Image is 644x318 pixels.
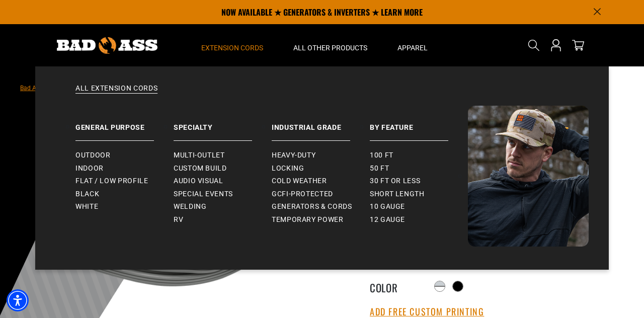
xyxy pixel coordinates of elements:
a: 50 ft [370,162,468,175]
button: Add Free Custom Printing [370,306,484,317]
summary: Search [526,37,542,53]
img: Bad Ass Extension Cords [57,37,157,54]
a: Industrial Grade [272,106,370,141]
span: RV [174,215,183,224]
a: Custom Build [174,162,272,175]
nav: breadcrumbs [20,82,226,94]
a: Multi-Outlet [174,149,272,162]
span: Audio Visual [174,177,223,186]
legend: Color [370,280,420,293]
a: Welding [174,200,272,213]
a: RV [174,213,272,226]
a: Open this option [548,24,564,66]
span: 30 ft or less [370,177,420,186]
a: All Extension Cords [55,84,589,106]
a: Outdoor [75,149,174,162]
a: Flat / Low Profile [75,175,174,188]
span: Locking [272,164,304,173]
a: By Feature [370,106,468,141]
a: General Purpose [75,106,174,141]
span: 50 ft [370,164,389,173]
span: Welding [174,202,206,211]
span: Black [75,190,99,199]
a: GCFI-Protected [272,188,370,201]
div: Accessibility Menu [7,289,29,311]
summary: Extension Cords [186,24,278,66]
span: All Other Products [293,43,367,52]
a: Bad Ass Extension Cords [20,85,88,92]
span: Cold Weather [272,177,327,186]
span: 100 ft [370,151,393,160]
a: cart [570,39,586,51]
span: 12 gauge [370,215,405,224]
a: 100 ft [370,149,468,162]
summary: All Other Products [278,24,382,66]
span: Temporary Power [272,215,344,224]
a: White [75,200,174,213]
a: Short Length [370,188,468,201]
a: Cold Weather [272,175,370,188]
span: Multi-Outlet [174,151,225,160]
a: Black [75,188,174,201]
span: 10 gauge [370,202,405,211]
span: Flat / Low Profile [75,177,148,186]
a: Locking [272,162,370,175]
span: Indoor [75,164,104,173]
span: Special Events [174,190,233,199]
a: Generators & Cords [272,200,370,213]
span: White [75,202,98,211]
span: Apparel [397,43,428,52]
a: 30 ft or less [370,175,468,188]
a: Indoor [75,162,174,175]
span: Custom Build [174,164,227,173]
a: 12 gauge [370,213,468,226]
span: Short Length [370,190,425,199]
a: Specialty [174,106,272,141]
a: Temporary Power [272,213,370,226]
a: Heavy-Duty [272,149,370,162]
img: Bad Ass Extension Cords [468,106,589,247]
a: Special Events [174,188,272,201]
span: GCFI-Protected [272,190,333,199]
summary: Apparel [382,24,443,66]
span: Outdoor [75,151,110,160]
a: Audio Visual [174,175,272,188]
span: Generators & Cords [272,202,352,211]
a: 10 gauge [370,200,468,213]
span: Heavy-Duty [272,151,315,160]
span: Extension Cords [201,43,263,52]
